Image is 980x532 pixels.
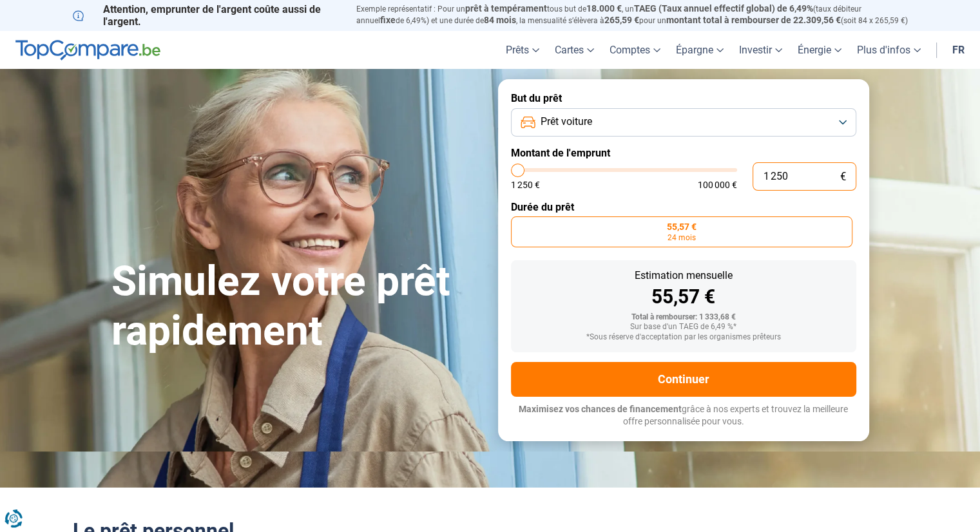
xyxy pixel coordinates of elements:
[698,180,737,189] span: 100 000 €
[519,404,682,414] span: Maximisez vos chances de financement
[521,313,846,322] div: Total à rembourser: 1 333,68 €
[731,31,790,69] a: Investir
[668,234,696,242] span: 24 mois
[380,15,396,25] span: fixe
[511,362,856,397] button: Continuer
[666,15,841,25] span: montant total à rembourser de 22.309,56 €
[602,31,668,69] a: Comptes
[465,3,547,14] span: prêt à tempérament
[586,3,622,14] span: 18.000 €
[356,3,908,26] p: Exemple représentatif : Pour un tous but de , un (taux débiteur annuel de 6,49%) et une durée de ...
[521,287,846,307] div: 55,57 €
[668,31,731,69] a: Épargne
[790,31,849,69] a: Énergie
[521,333,846,342] div: *Sous réserve d'acceptation par les organismes prêteurs
[521,271,846,281] div: Estimation mensuelle
[849,31,928,69] a: Plus d'infos
[541,115,592,129] span: Prêt voiture
[667,222,697,231] span: 55,57 €
[945,31,972,69] a: fr
[634,3,813,14] span: TAEG (Taux annuel effectif global) de 6,49%
[73,3,341,28] p: Attention, emprunter de l'argent coûte aussi de l'argent.
[15,40,160,61] img: TopCompare
[511,147,856,159] label: Montant de l'emprunt
[604,15,639,25] span: 265,59 €
[511,108,856,137] button: Prêt voiture
[521,323,846,332] div: Sur base d'un TAEG de 6,49 %*
[511,201,856,213] label: Durée du prêt
[511,403,856,428] p: grâce à nos experts et trouvez la meilleure offre personnalisée pour vous.
[498,31,547,69] a: Prêts
[840,171,846,182] span: €
[111,257,483,356] h1: Simulez votre prêt rapidement
[511,92,856,104] label: But du prêt
[547,31,602,69] a: Cartes
[511,180,540,189] span: 1 250 €
[484,15,516,25] span: 84 mois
